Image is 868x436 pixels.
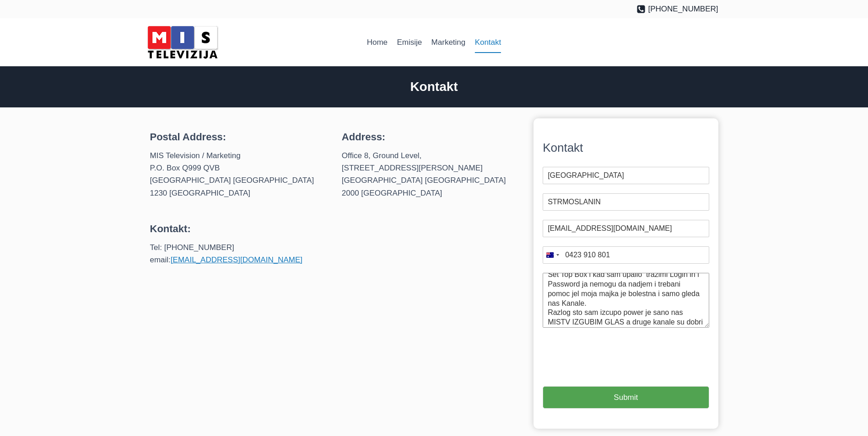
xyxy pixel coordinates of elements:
[362,32,393,53] a: Home
[392,32,426,53] a: Emisije
[426,32,470,53] a: Marketing
[342,149,519,199] p: Office 8, Ground Level, [STREET_ADDRESS][PERSON_NAME] [GEOGRAPHIC_DATA] [GEOGRAPHIC_DATA] 2000 [G...
[470,32,506,53] a: Kontakt
[171,255,302,264] a: [EMAIL_ADDRESS][DOMAIN_NAME]
[543,167,709,184] input: Ime
[150,241,327,266] p: Tel: [PHONE_NUMBER] email:
[543,386,709,409] button: Submit
[543,138,709,158] div: Kontakt
[543,337,682,405] iframe: reCAPTCHA
[543,220,709,237] input: Email
[543,193,709,211] input: Prezime
[362,32,506,53] nav: Primary Navigation
[150,149,327,199] p: MIS Television / Marketing P.O. Box Q999 QVB [GEOGRAPHIC_DATA] [GEOGRAPHIC_DATA] 1230 [GEOGRAPHIC...
[150,77,718,96] h2: Kontakt
[543,246,562,264] button: Selected country
[342,129,519,144] h4: Address:
[543,246,709,264] input: Mobile Phone Number
[144,23,221,62] img: MIS Television
[636,3,718,15] a: [PHONE_NUMBER]
[150,129,327,144] h4: Postal Address:
[150,221,327,236] h4: Kontakt:
[648,3,718,15] span: [PHONE_NUMBER]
